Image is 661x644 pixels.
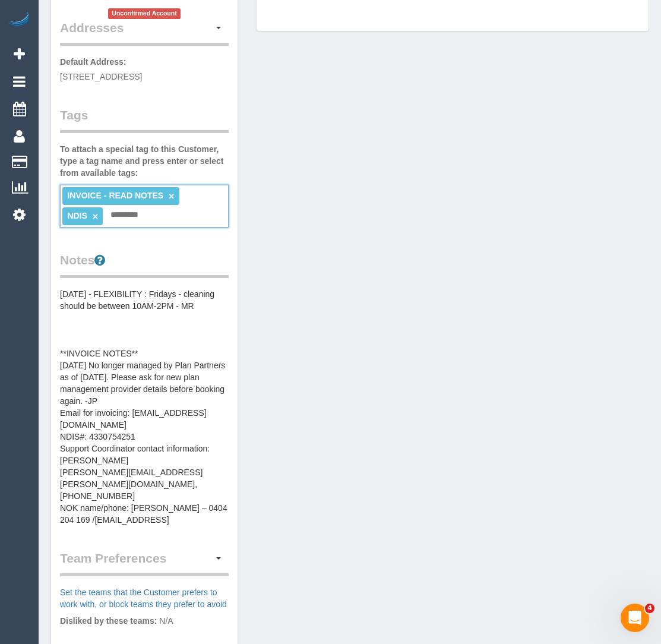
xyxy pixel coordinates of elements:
[93,211,98,222] a: ×
[60,288,229,526] pre: [DATE] - FLEXIBILITY : Fridays - cleaning should be between 10AM-2PM - MR **INVOICE NOTES** [DATE...
[67,191,163,200] span: INVOICE - READ NOTES
[60,550,229,576] legend: Team Preferences
[60,615,157,627] label: Disliked by these teams:
[108,8,181,18] span: Unconfirmed Account
[645,604,654,613] span: 4
[169,191,174,201] a: ×
[60,72,142,81] span: [STREET_ADDRESS]
[60,588,227,609] a: Set the teams that the Customer prefers to work with, or block teams they prefer to avoid
[60,56,126,68] label: Default Address:
[60,143,229,179] label: To attach a special tag to this Customer, type a tag name and press enter or select from availabl...
[67,211,87,220] span: NDIS
[60,251,229,278] legend: Notes
[621,604,649,632] iframe: Intercom live chat
[60,106,229,133] legend: Tags
[159,616,173,626] span: N/A
[7,12,31,29] img: Automaid Logo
